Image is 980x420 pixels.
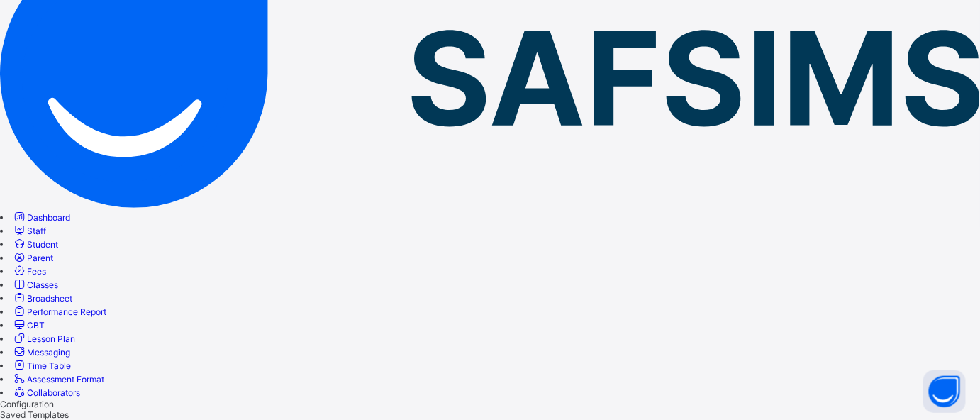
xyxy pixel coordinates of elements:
[27,347,70,358] span: Messaging
[12,333,75,344] a: Lesson Plan
[12,387,80,398] a: Collaborators
[12,293,72,304] a: Broadsheet
[12,347,70,358] a: Messaging
[27,360,71,371] span: Time Table
[923,370,966,413] button: Open asap
[12,360,71,371] a: Time Table
[12,374,104,385] a: Assessment Format
[12,266,46,277] a: Fees
[12,239,58,250] a: Student
[12,320,45,331] a: CBT
[27,253,53,263] span: Parent
[12,212,70,223] a: Dashboard
[27,306,106,317] span: Performance Report
[27,239,58,250] span: Student
[27,374,104,385] span: Assessment Format
[27,280,58,290] span: Classes
[27,212,70,223] span: Dashboard
[27,387,80,398] span: Collaborators
[27,226,46,236] span: Staff
[27,293,72,304] span: Broadsheet
[12,253,53,263] a: Parent
[27,320,45,331] span: CBT
[12,306,106,317] a: Performance Report
[12,226,46,236] a: Staff
[27,266,46,277] span: Fees
[12,280,58,290] a: Classes
[27,333,75,344] span: Lesson Plan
